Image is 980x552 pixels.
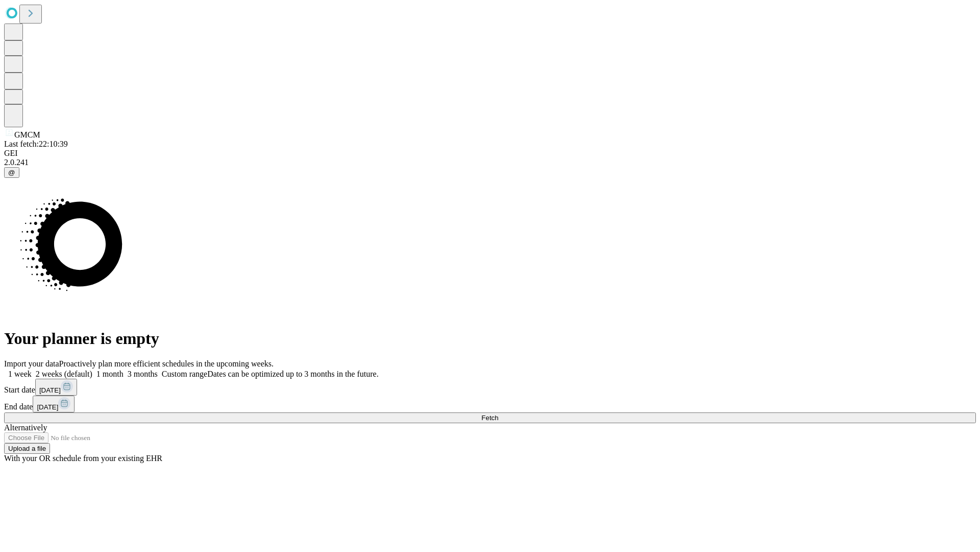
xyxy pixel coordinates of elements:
[14,130,40,139] span: GMCM
[4,412,976,423] button: Fetch
[59,359,274,368] span: Proactively plan more efficient schedules in the upcoming weeks.
[4,167,19,178] button: @
[35,379,77,396] button: [DATE]
[4,359,59,368] span: Import your data
[37,403,58,411] span: [DATE]
[4,396,976,412] div: End date
[8,169,15,176] span: @
[207,370,378,378] span: Dates can be optimized up to 3 months in the future.
[4,443,50,454] button: Upload a file
[4,454,162,463] span: With your OR schedule from your existing EHR
[33,396,75,412] button: [DATE]
[8,370,32,378] span: 1 week
[39,386,61,394] span: [DATE]
[4,140,68,148] span: Last fetch: 22:10:39
[4,149,976,158] div: GEI
[481,414,498,422] span: Fetch
[4,423,47,432] span: Alternatively
[4,379,976,396] div: Start date
[36,370,92,378] span: 2 weeks (default)
[162,370,207,378] span: Custom range
[96,370,124,378] span: 1 month
[4,158,976,167] div: 2.0.241
[4,329,976,348] h1: Your planner is empty
[128,370,158,378] span: 3 months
